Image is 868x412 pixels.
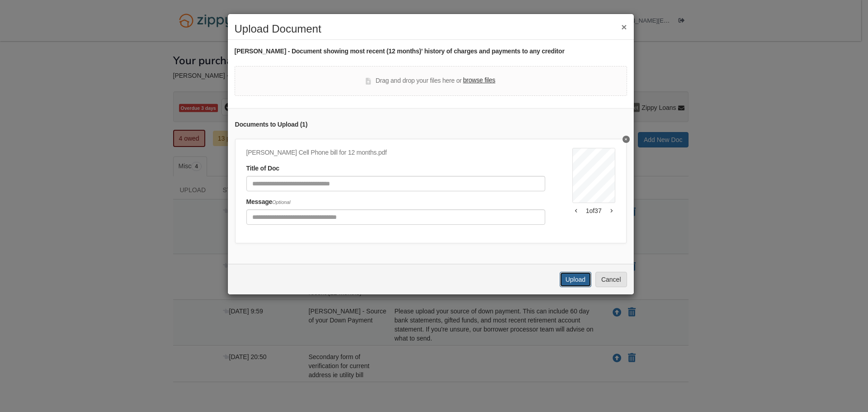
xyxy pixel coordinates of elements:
button: Delete undefined [623,136,630,143]
div: Documents to Upload ( 1 ) [235,120,627,130]
button: × [621,22,627,32]
div: [PERSON_NAME] - Document showing most recent (12 months)' history of charges and payments to any ... [235,47,627,57]
span: Optional [272,199,290,205]
label: Title of Doc [246,164,279,174]
div: 1 of 37 [572,206,615,215]
input: Document Title [246,176,545,191]
div: Drag and drop your files here or [366,76,495,86]
label: browse files [463,76,495,85]
button: Cancel [595,272,627,287]
input: Include any comments on this document [246,209,545,225]
div: [PERSON_NAME] Cell Phone bill for 12 months.pdf [246,148,545,158]
h2: Upload Document [235,23,627,35]
label: Message [246,197,291,207]
button: Upload [560,272,591,287]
